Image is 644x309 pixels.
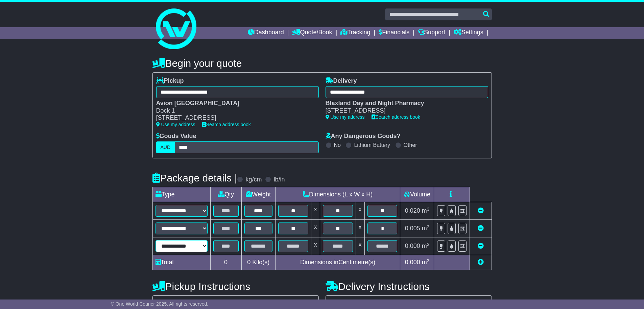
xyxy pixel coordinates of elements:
[372,114,420,120] a: Search address book
[478,207,484,214] a: Remove this item
[311,220,320,237] td: x
[241,255,275,270] td: Kilo(s)
[326,133,401,140] label: Any Dangerous Goods?
[202,122,251,127] a: Search address book
[248,27,284,39] a: Dashboard
[245,176,262,184] label: kg/cm
[405,243,420,249] span: 0.000
[292,27,332,39] a: Quote/Book
[241,187,275,202] td: Weight
[422,259,430,266] span: m
[152,172,237,184] h4: Package details |
[326,114,365,120] a: Use my address
[478,259,484,266] a: Add new item
[152,281,319,292] h4: Pickup Instructions
[405,207,420,214] span: 0.020
[427,207,430,212] sup: 3
[156,114,312,122] div: [STREET_ADDRESS]
[379,27,409,39] a: Financials
[427,224,430,229] sup: 3
[427,258,430,263] sup: 3
[404,142,417,148] label: Other
[275,255,400,270] td: Dimensions in Centimetre(s)
[454,27,483,39] a: Settings
[156,100,312,107] div: Avion [GEOGRAPHIC_DATA]
[356,237,364,255] td: x
[275,187,400,202] td: Dimensions (L x W x H)
[427,242,430,247] sup: 3
[156,107,312,115] div: Dock 1
[422,243,430,249] span: m
[247,259,251,266] span: 0
[356,220,364,237] td: x
[400,187,434,202] td: Volume
[422,225,430,232] span: m
[326,107,481,115] div: [STREET_ADDRESS]
[273,176,285,184] label: lb/in
[326,100,481,107] div: Blaxland Day and Night Pharmacy
[478,225,484,232] a: Remove this item
[111,301,209,307] span: © One World Courier 2025. All rights reserved.
[210,255,241,270] td: 0
[311,202,320,220] td: x
[152,58,492,69] h4: Begin your quote
[311,237,320,255] td: x
[156,133,196,140] label: Goods Value
[152,187,210,202] td: Type
[326,77,357,85] label: Delivery
[152,255,210,270] td: Total
[354,142,390,148] label: Lithium Battery
[156,77,184,85] label: Pickup
[326,281,492,292] h4: Delivery Instructions
[156,122,195,127] a: Use my address
[340,27,370,39] a: Tracking
[405,225,420,232] span: 0.005
[334,142,341,148] label: No
[405,259,420,266] span: 0.000
[418,27,445,39] a: Support
[356,202,364,220] td: x
[156,141,175,153] label: AUD
[210,187,241,202] td: Qty
[478,243,484,249] a: Remove this item
[422,207,430,214] span: m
